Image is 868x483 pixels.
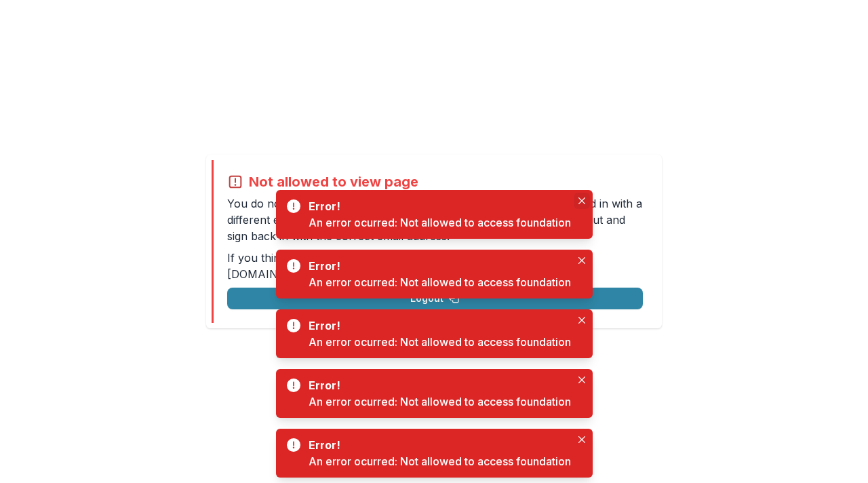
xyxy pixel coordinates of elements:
button: Logout [227,288,643,309]
button: Close [574,252,590,269]
button: Close [574,312,590,328]
div: An error ocurred: Not allowed to access foundation [309,334,571,350]
div: Error! [309,258,566,274]
div: An error ocurred: Not allowed to access foundation [309,214,571,231]
div: An error ocurred: Not allowed to access foundation [309,393,571,410]
button: Close [574,193,590,209]
h2: Not allowed to view page [249,174,418,190]
div: Error! [309,437,566,453]
button: Close [574,372,590,388]
p: You do not have permission to view the page. It is likely that you logged in with a different ema... [227,195,643,244]
div: Error! [309,317,566,334]
p: If you think this is an error, please contact us at . [227,250,643,282]
div: An error ocurred: Not allowed to access foundation [309,274,571,290]
div: Error! [309,377,566,393]
div: Error! [309,198,566,214]
div: An error ocurred: Not allowed to access foundation [309,453,571,469]
button: Close [574,431,590,448]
